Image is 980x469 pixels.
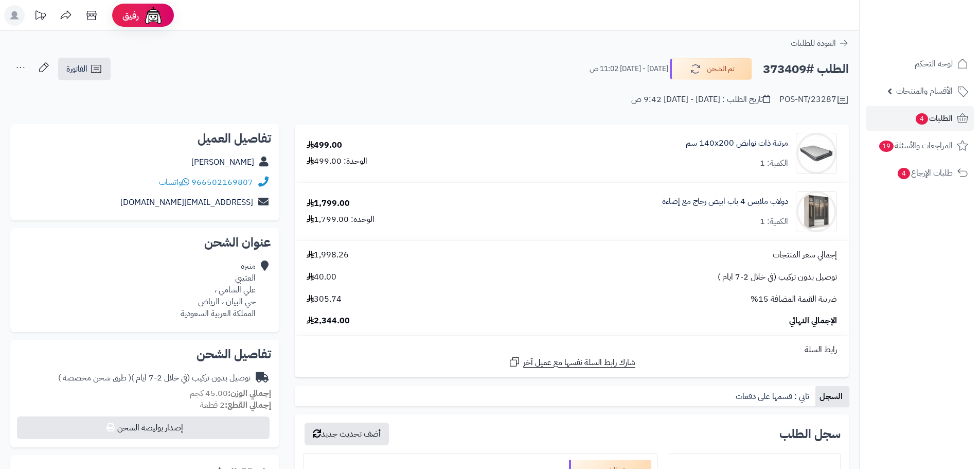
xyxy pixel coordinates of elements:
[120,196,253,209] a: [EMAIL_ADDRESS][DOMAIN_NAME]
[670,58,752,80] button: تم الشحن
[796,191,836,232] img: 1742133300-110103010020.1-90x90.jpg
[66,63,87,75] span: الفاتورة
[866,161,974,185] a: طلبات الإرجاع4
[866,51,974,76] a: لوحة التحكم
[779,428,841,440] h3: سجل الطلب
[159,176,189,188] a: واتساب
[19,236,271,249] h2: عنوان الشحن
[751,293,837,305] span: ضريبة القيمة المضافة 15%
[305,423,389,445] button: أضف تحديث جديد
[779,94,849,106] div: POS-NT/23287
[773,249,837,261] span: إجمالي سعر المنتجات
[866,133,974,158] a: المراجعات والأسئلة19
[791,37,836,49] span: العودة للطلبات
[19,132,271,145] h2: تفاصيل العميل
[58,372,131,384] span: ( طرق شحن مخصصة )
[58,372,251,384] div: توصيل بدون تركيب (في خلال 2-7 ايام )
[815,386,849,407] a: السجل
[19,348,271,360] h2: تفاصيل الشحن
[915,57,953,71] span: لوحة التحكم
[299,344,845,356] div: رابط السلة
[732,386,815,407] a: تابي : قسمها على دفعات
[225,399,271,411] strong: إجمالي القطع:
[866,106,974,131] a: الطلبات4
[897,166,953,180] span: طلبات الإرجاع
[307,249,349,261] span: 1,998.26
[898,168,911,180] span: 4
[760,216,788,228] div: الكمية: 1
[307,315,350,327] span: 2,344.00
[191,156,254,168] a: [PERSON_NAME]
[307,271,336,283] span: 40.00
[878,138,953,153] span: المراجعات والأسئلة
[190,387,271,399] small: 45.00 كجم
[307,293,342,305] span: 305.74
[718,271,837,283] span: توصيل بدون تركيب (في خلال 2-7 ايام )
[228,387,271,399] strong: إجمالي الوزن:
[796,133,836,174] img: 1702551583-26-90x90.jpg
[916,113,929,125] span: 4
[910,22,970,43] img: logo-2.png
[58,58,111,80] a: الفاتورة
[523,357,635,369] span: شارك رابط السلة نفسها مع عميل آخر
[307,140,342,151] div: 499.00
[791,37,849,49] a: العودة للطلبات
[143,5,164,26] img: ai-face.png
[307,155,367,167] div: الوحدة: 499.00
[760,158,788,169] div: الكمية: 1
[191,176,253,188] a: 966502169807
[122,9,139,22] span: رفيق
[307,214,375,225] div: الوحدة: 1,799.00
[662,196,788,207] a: دولاب ملابس 4 باب ابيض زجاج مع إضاءة
[686,137,788,149] a: مرتبة ذات نوابض 140x200 سم
[307,198,350,210] div: 1,799.00
[915,111,953,126] span: الطلبات
[590,64,668,74] small: [DATE] - [DATE] 11:02 ص
[27,5,53,28] a: تحديثات المنصة
[181,260,256,319] div: منيره العتيبي علي الشامي ، حي البيان ، الرياض المملكة العربية السعودية
[789,315,837,327] span: الإجمالي النهائي
[17,416,270,439] button: إصدار بوليصة الشحن
[879,141,894,152] span: 19
[508,356,635,369] a: شارك رابط السلة نفسها مع عميل آخر
[763,59,849,80] h2: الطلب #373409
[896,84,953,98] span: الأقسام والمنتجات
[631,94,770,106] div: تاريخ الطلب : [DATE] - [DATE] 9:42 ص
[200,399,271,411] small: 2 قطعة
